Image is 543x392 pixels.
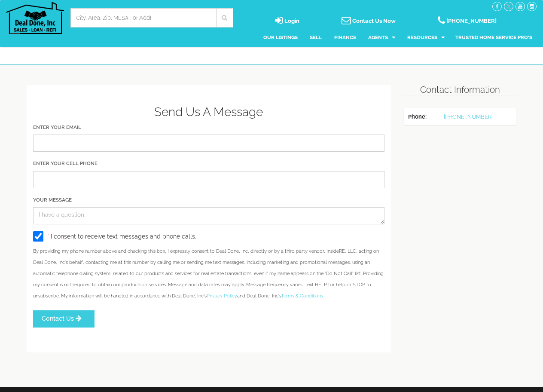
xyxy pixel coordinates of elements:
a: Resources [407,28,445,48]
a: Terms & Conditions [281,293,323,299]
span: Login [284,18,299,24]
a: twitter [504,3,513,9]
p: By providing my phone number above and checking this box, I expressly consent to Deal Done, Inc, ... [33,246,384,302]
a: Agents [368,28,395,48]
input: City, Area, Zip, MLS# , or Addr [76,14,210,22]
a: Finance [334,28,356,48]
a: login [275,18,299,25]
h3: Send Us A Message [33,106,384,119]
a: Contact Us Now [342,18,396,25]
a: youtube [516,3,525,9]
a: facebook [492,3,502,9]
a: Our Listings [263,28,298,48]
span: I consent to receive text messages and phone calls. [51,233,196,240]
a: instagram [527,3,537,9]
span: Contact Us Now [352,18,396,24]
a: Privacy Policy [207,293,237,299]
a: [PHONE_NUMBER] [444,113,493,120]
a: [PHONE_NUMBER] [438,18,497,25]
img: Deal Done, Inc Logo [6,2,64,34]
label: Enter Your Email [33,124,81,131]
button: Contact Us [33,310,95,327]
span: Contact Us [42,315,74,322]
label: Your Message [33,196,72,204]
h2: Contact Information [404,85,517,95]
span: [PHONE_NUMBER] [446,18,497,24]
a: Trusted Home Service Pro's [455,28,532,48]
label: Enter Your Cell Phone [33,160,98,167]
th: Phone: [404,108,440,125]
a: Sell [310,28,322,48]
